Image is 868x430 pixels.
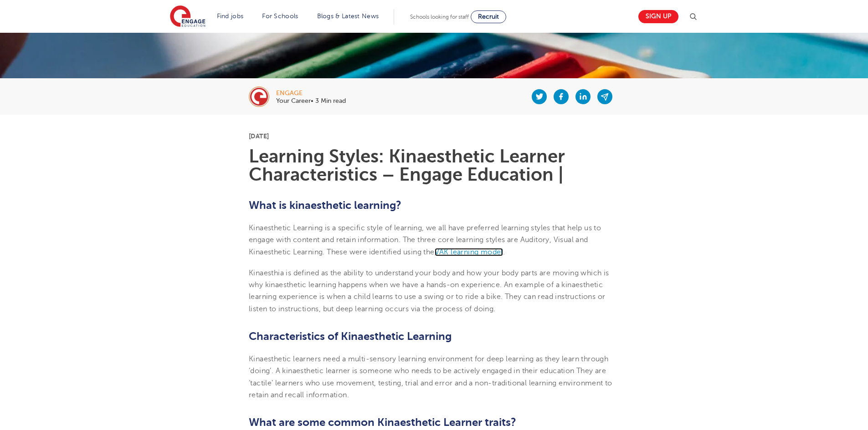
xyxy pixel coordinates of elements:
span: . [503,248,505,256]
img: Engage Education [170,5,205,28]
h1: Learning Styles: Kinaesthetic Learner Characteristics – Engage Education | [249,147,619,184]
a: Sign up [638,10,678,23]
b: Characteristics of Kinaesthetic Learning [249,330,452,343]
a: VAK learning model [435,248,503,256]
span: Recruit [478,13,499,20]
div: engage [276,90,346,96]
span: Kinaesthetic learners need a multi-sensory learning environment for deep learning as they learn t... [249,355,612,399]
a: Blogs & Latest News [317,13,379,20]
span: inaesthetic learning happens when we have a hands-on experience. An example of a kinaesthetic lea... [249,281,605,313]
span: What are some common Kinaesthetic Learner traits? [249,416,516,429]
p: [DATE] [249,133,619,139]
span: These were identified using the [327,248,434,256]
h2: What is kinaesthetic learning? [249,197,619,213]
a: Find jobs [217,13,244,20]
a: Recruit [471,10,506,23]
span: Schools looking for staff [410,14,469,20]
a: For Schools [262,13,298,20]
span: Kinaesthetic Learning is a specific style of learning, we all have preferred learning styles that... [249,224,601,256]
span: Kinaesthia is defined as the ability to understand your body and how your body parts are moving w... [249,269,609,289]
p: Your Career• 3 Min read [276,98,346,104]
